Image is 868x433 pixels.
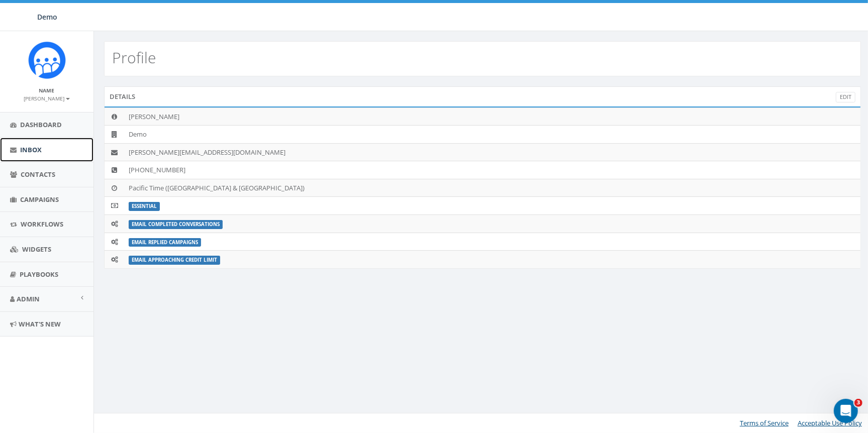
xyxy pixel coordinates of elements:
[798,418,862,427] a: Acceptable Use Policy
[21,220,63,229] span: Workflows
[125,161,860,179] td: [PHONE_NUMBER]
[740,418,789,427] a: Terms of Service
[20,195,59,204] span: Campaigns
[21,170,55,179] span: Contacts
[24,95,70,102] small: [PERSON_NAME]
[20,120,62,129] span: Dashboard
[834,399,858,423] iframe: Intercom live chat
[129,256,220,265] label: Email Approaching Credit Limit
[17,294,40,303] span: Admin
[37,12,57,22] span: Demo
[20,270,58,279] span: Playbooks
[836,92,855,102] a: Edit
[125,179,860,197] td: Pacific Time ([GEOGRAPHIC_DATA] & [GEOGRAPHIC_DATA])
[125,143,860,161] td: [PERSON_NAME][EMAIL_ADDRESS][DOMAIN_NAME]
[129,202,160,211] label: ESSENTIAL
[104,86,861,106] div: Details
[854,399,862,407] span: 3
[19,319,61,329] span: What's New
[22,245,51,254] span: Widgets
[39,87,55,94] small: Name
[129,238,201,247] label: Email Replied Campaigns
[125,126,860,144] td: Demo
[129,220,223,229] label: Email Completed Conversations
[125,107,860,126] td: [PERSON_NAME]
[112,49,156,66] h2: Profile
[28,41,66,79] img: Icon_1.png
[24,93,70,102] a: [PERSON_NAME]
[20,145,42,154] span: Inbox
